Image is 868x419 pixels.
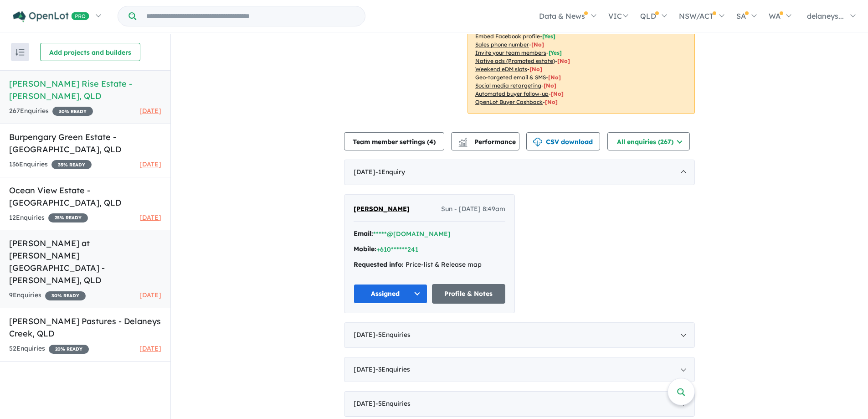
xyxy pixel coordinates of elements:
span: [No] [551,90,564,97]
span: 4 [429,138,433,146]
span: [DATE] [139,213,161,222]
u: Geo-targeted email & SMS [475,74,546,81]
span: - 5 Enquir ies [375,399,411,408]
span: Sun - [DATE] 8:49am [441,204,505,215]
span: [DATE] [139,107,161,115]
span: - 5 Enquir ies [375,331,411,339]
span: [No] [544,82,556,89]
div: 267 Enquir ies [9,106,93,117]
img: Openlot PRO Logo White [13,11,89,22]
img: download icon [533,138,542,147]
img: sort.svg [15,49,25,56]
div: 12 Enquir ies [9,212,88,223]
span: 30 % READY [52,107,93,116]
span: 35 % READY [51,160,92,169]
u: Sales phone number [475,41,529,48]
h5: [PERSON_NAME] Rise Estate - [PERSON_NAME] , QLD [9,78,161,102]
span: [No] [529,66,542,72]
div: [DATE] [344,391,695,417]
button: Assigned [354,284,427,304]
div: 9 Enquir ies [9,290,86,301]
button: Add projects and builders [40,43,140,61]
span: - 1 Enquir y [375,168,405,176]
a: [PERSON_NAME] [354,204,410,215]
h5: [PERSON_NAME] at [PERSON_NAME][GEOGRAPHIC_DATA] - [PERSON_NAME] , QLD [9,237,161,286]
div: [DATE] [344,357,695,383]
span: [DATE] [139,291,161,299]
strong: Email: [354,229,373,238]
div: 136 Enquir ies [9,159,92,170]
input: Try estate name, suburb, builder or developer [138,6,363,26]
span: Performance [460,138,516,146]
img: bar-chart.svg [458,140,467,146]
h5: Ocean View Estate - [GEOGRAPHIC_DATA] , QLD [9,184,161,209]
button: CSV download [526,132,600,150]
span: - 3 Enquir ies [375,365,410,373]
strong: Requested info: [354,260,404,269]
u: Social media retargeting [475,82,541,89]
span: 30 % READY [45,291,86,300]
u: Automated buyer follow-up [475,90,549,97]
button: Team member settings (4) [344,132,444,150]
div: [DATE] [344,160,695,185]
span: [PERSON_NAME] [354,205,410,213]
span: 20 % READY [49,345,89,354]
span: [ No ] [531,41,544,48]
div: Price-list & Release map [354,259,505,270]
span: [No] [557,57,570,64]
div: [DATE] [344,322,695,348]
span: delaneys... [807,11,844,21]
span: 25 % READY [48,213,88,222]
span: [DATE] [139,344,161,352]
span: [No] [545,98,558,105]
span: [No] [548,74,561,81]
u: Invite your team members [475,49,546,56]
button: All enquiries (267) [607,132,690,150]
u: Native ads (Promoted estate) [475,57,555,64]
u: OpenLot Buyer Cashback [475,98,543,105]
span: [ Yes ] [542,33,555,40]
h5: Burpengary Green Estate - [GEOGRAPHIC_DATA] , QLD [9,131,161,155]
u: Embed Facebook profile [475,33,540,40]
button: Performance [451,132,519,150]
u: Weekend eDM slots [475,66,527,72]
span: [ Yes ] [549,49,562,56]
strong: Mobile: [354,245,376,253]
a: Profile & Notes [432,284,506,304]
h5: [PERSON_NAME] Pastures - Delaneys Creek , QLD [9,315,161,340]
div: 52 Enquir ies [9,343,89,354]
img: line-chart.svg [459,138,467,143]
span: [DATE] [139,160,161,168]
